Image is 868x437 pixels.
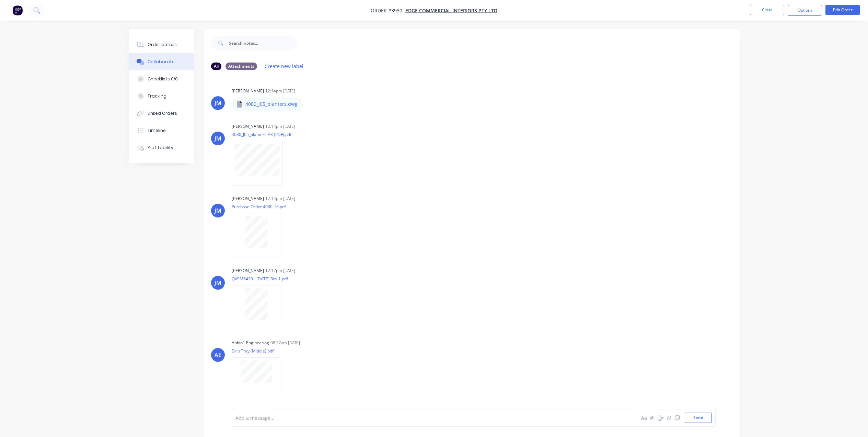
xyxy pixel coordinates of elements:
[788,5,822,16] button: Options
[232,276,288,282] p: QVSM6420 - [DATE] Rev.1.pdf
[270,340,300,346] div: 08:52am [DATE]
[265,88,295,94] div: 12:14pm [DATE]
[232,132,291,137] p: 4080_J05_planters-A3 (PDF).pdf
[673,414,681,422] button: ☺
[148,93,166,99] div: Tracking
[129,70,194,88] button: Checklists 0/0
[148,110,177,116] div: Linked Orders
[265,123,295,130] div: 12:14pm [DATE]
[405,7,497,14] a: Edge Commercial Interiors Pty Ltd
[129,53,194,70] button: Collaborate
[232,204,288,210] p: Purchase Order 4080-16.pdf
[229,36,297,50] input: Search notes...
[129,139,194,156] button: Profitability
[215,99,221,107] div: JM
[232,195,264,202] div: [PERSON_NAME]
[129,36,194,53] button: Order details
[148,145,173,151] div: Profitability
[825,5,860,15] button: Edit Order
[225,63,257,70] div: Attachments
[261,61,307,71] button: Create new label
[148,127,166,134] div: Timeline
[265,195,295,202] div: 12:14pm [DATE]
[148,76,178,82] div: Checklists 0/0
[232,348,288,354] p: Drip Tray (Middle).pdf
[215,279,221,287] div: JM
[232,88,264,94] div: [PERSON_NAME]
[265,268,295,274] div: 12:17pm [DATE]
[232,268,264,274] div: [PERSON_NAME]
[232,123,264,130] div: [PERSON_NAME]
[232,340,269,346] div: Abbin1 Engineering
[12,5,23,15] img: Factory
[215,206,221,215] div: JM
[245,101,298,108] p: 4080_J05_planters.dwg
[640,414,648,422] button: Aa
[129,88,194,105] button: Tracking
[215,134,221,143] div: JM
[648,414,657,422] button: @
[129,122,194,139] button: Timeline
[211,63,221,70] div: All
[148,59,175,65] div: Collaborate
[685,413,712,423] button: Send
[129,105,194,122] button: Linked Orders
[148,42,177,48] div: Order details
[371,7,405,14] span: Order #3930 -
[750,5,784,15] button: Close
[215,351,221,359] div: AE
